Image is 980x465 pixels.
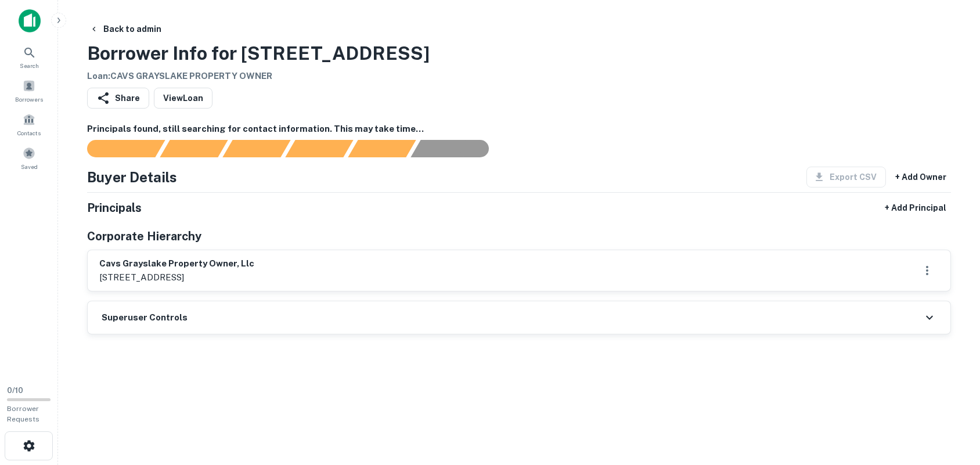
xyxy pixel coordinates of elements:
[411,140,503,157] div: AI fulfillment process complete.
[3,41,55,73] a: Search
[20,61,39,70] span: Search
[87,122,951,136] h6: Principals found, still searching for contact information. This may take time...
[891,167,951,188] button: + Add Owner
[15,95,43,104] span: Borrowers
[99,257,254,271] h6: cavs grayslake property owner, llc
[87,70,430,83] h6: Loan : CAVS GRAYSLAKE PROPERTY OWNER
[87,88,149,109] button: Share
[87,167,177,188] h4: Buyer Details
[3,75,55,106] a: Borrowers
[87,199,142,217] h5: Principals
[87,228,201,245] h5: Corporate Hierarchy
[73,140,160,157] div: Sending borrower request to AI...
[21,162,38,171] span: Saved
[3,109,55,140] a: Contacts
[7,386,23,395] span: 0 / 10
[19,9,41,33] img: capitalize-icon.png
[880,197,951,218] button: + Add Principal
[17,128,41,138] span: Contacts
[160,140,228,157] div: Your request is received and processing...
[285,140,353,157] div: Principals found, AI now looking for contact information...
[99,271,254,284] p: [STREET_ADDRESS]
[85,19,166,39] button: Back to admin
[3,142,55,174] a: Saved
[87,39,430,67] h3: Borrower Info for [STREET_ADDRESS]
[222,140,290,157] div: Documents found, AI parsing details...
[7,405,39,423] span: Borrower Requests
[154,88,212,109] a: ViewLoan
[102,311,188,325] h6: Superuser Controls
[922,372,980,428] iframe: Chat Widget
[348,140,416,157] div: Principals found, still searching for contact information. This may take time...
